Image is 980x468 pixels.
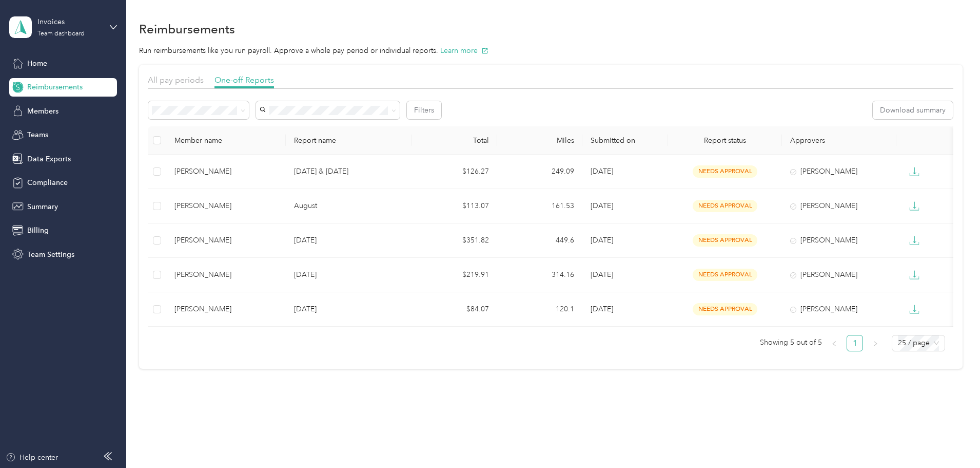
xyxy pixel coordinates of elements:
[420,136,489,145] div: Total
[440,45,488,56] button: Learn more
[693,269,757,280] span: needs approval
[505,136,575,145] div: Miles
[790,200,888,212] div: [PERSON_NAME]
[27,201,58,212] span: Summary
[591,305,613,313] span: [DATE]
[867,335,884,351] li: Next Page
[497,223,583,258] td: 449.6
[873,101,953,119] button: Download summary
[411,258,497,292] td: $219.91
[831,341,837,347] span: left
[37,31,85,37] div: Team dashboard
[139,45,963,56] p: Run reimbursements like you run payroll. Approve a whole pay period or individual reports.
[294,200,403,212] p: August
[294,166,403,177] p: [DATE] & [DATE]
[693,165,757,177] span: needs approval
[27,129,48,140] span: Teams
[867,335,884,351] button: right
[847,335,863,351] li: 1
[497,155,583,189] td: 249.09
[27,249,74,260] span: Team Settings
[892,335,945,351] div: Page Size
[411,223,497,258] td: $351.82
[760,335,822,350] span: Showing 5 out of 5
[174,269,278,280] div: [PERSON_NAME]
[826,335,842,351] button: left
[286,126,411,155] th: Report name
[826,335,842,351] li: Previous Page
[407,101,441,119] button: Filters
[37,16,102,27] div: Invoices
[294,304,403,315] p: [DATE]
[27,177,68,188] span: Compliance
[790,166,888,177] div: [PERSON_NAME]
[214,75,274,85] span: One-off Reports
[174,235,278,246] div: [PERSON_NAME]
[411,155,497,189] td: $126.27
[411,189,497,223] td: $113.07
[790,269,888,280] div: [PERSON_NAME]
[591,201,613,210] span: [DATE]
[27,82,83,92] span: Reimbursements
[790,235,888,246] div: [PERSON_NAME]
[847,335,863,351] a: 1
[782,126,896,155] th: Approvers
[294,235,403,246] p: [DATE]
[693,234,757,246] span: needs approval
[174,136,278,145] div: Member name
[497,189,583,223] td: 161.53
[923,410,980,468] iframe: Everlance-gr Chat Button Frame
[174,166,278,177] div: [PERSON_NAME]
[693,303,757,315] span: needs approval
[497,258,583,292] td: 314.16
[174,304,278,315] div: [PERSON_NAME]
[6,452,58,463] button: Help center
[148,75,204,85] span: All pay periods
[872,341,878,347] span: right
[27,225,49,236] span: Billing
[591,270,613,279] span: [DATE]
[591,236,613,245] span: [DATE]
[497,292,583,327] td: 120.1
[27,58,47,69] span: Home
[139,24,235,34] h1: Reimbursements
[166,126,286,155] th: Member name
[294,269,403,280] p: [DATE]
[174,200,278,212] div: [PERSON_NAME]
[790,304,888,315] div: [PERSON_NAME]
[898,335,939,351] span: 25 / page
[411,292,497,327] td: $84.07
[591,167,613,176] span: [DATE]
[582,126,668,155] th: Submitted on
[27,154,71,164] span: Data Exports
[693,200,757,212] span: needs approval
[676,136,774,145] span: Report status
[27,106,58,117] span: Members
